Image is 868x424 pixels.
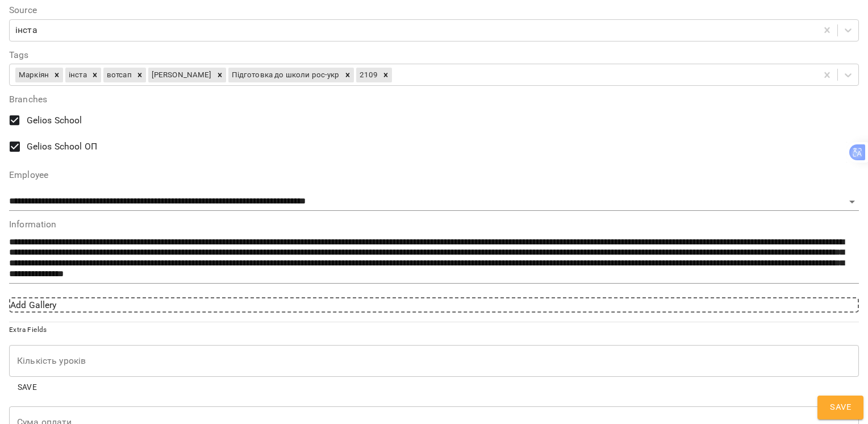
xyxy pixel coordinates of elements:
div: Підготовка до школи рос-укр [228,68,341,82]
div: Add Gallery [9,297,859,313]
label: Employee [9,171,859,180]
span: Save [830,400,851,415]
div: 2109 [356,68,380,82]
button: Save [817,396,863,419]
label: Branches [9,95,859,104]
div: інста [65,68,89,82]
label: Source [9,6,859,15]
span: Gelios School ОП [27,140,97,153]
span: Save [14,380,41,394]
label: Tags [9,51,859,60]
div: [PERSON_NAME] [148,68,214,82]
div: інста [15,23,37,37]
div: вотсап [103,68,133,82]
span: Extra Fields [9,326,47,334]
div: Маркіян [15,68,51,82]
span: Gelios School [27,114,82,127]
button: Save [9,377,45,397]
label: Information [9,220,859,229]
